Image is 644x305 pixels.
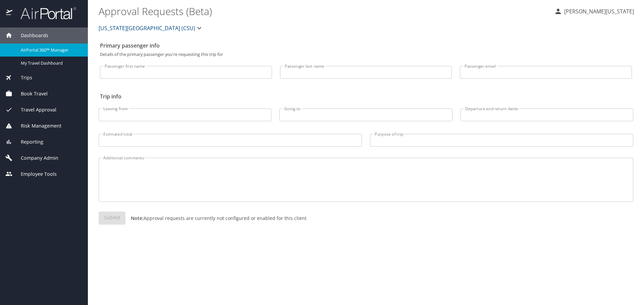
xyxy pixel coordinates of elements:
[13,7,76,20] img: airportal-logo.png
[21,47,80,53] span: AirPortal 360™ Manager
[100,52,632,57] p: Details of the primary passenger you're requesting this trip for
[12,106,56,113] span: Travel Approval
[12,90,48,97] span: Book Travel
[562,7,634,15] p: [PERSON_NAME][US_STATE]
[12,170,57,178] span: Employee Tools
[12,122,61,130] span: Risk Management
[12,74,32,81] span: Trips
[12,138,43,146] span: Reporting
[6,7,13,20] img: icon-airportal.png
[131,215,144,221] strong: Note:
[125,215,307,222] p: Approval requests are currently not configured or enabled for this client
[12,32,48,39] span: Dashboards
[99,1,549,21] h1: Approval Requests (Beta)
[12,154,58,162] span: Company Admin
[99,23,195,33] span: [US_STATE][GEOGRAPHIC_DATA] (CSU)
[100,91,632,102] h2: Trip info
[21,60,80,66] span: My Travel Dashboard
[96,21,206,35] button: [US_STATE][GEOGRAPHIC_DATA] (CSU)
[100,40,632,51] h2: Primary passenger info
[551,5,637,17] button: [PERSON_NAME][US_STATE]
